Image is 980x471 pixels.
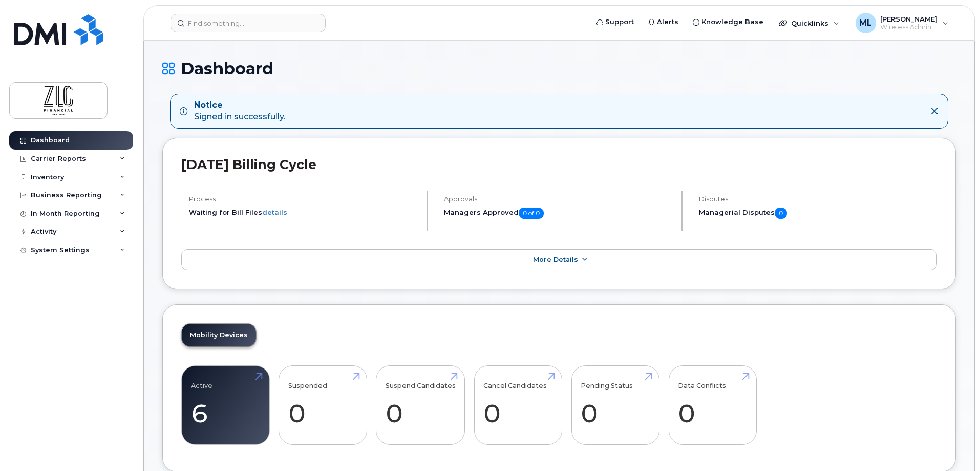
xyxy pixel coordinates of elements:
a: Cancel Candidates 0 [483,372,552,439]
h1: Dashboard [162,59,956,77]
a: Active 6 [191,372,260,439]
a: Mobility Devices [182,324,256,346]
h5: Managerial Disputes [699,208,937,219]
span: 0 of 0 [519,208,544,219]
a: Pending Status 0 [581,372,650,439]
a: Suspend Candidates 0 [386,372,456,439]
a: Suspended 0 [288,372,357,439]
a: details [262,208,287,216]
span: 0 [775,208,787,219]
h4: Disputes [699,195,937,203]
strong: Notice [194,99,285,111]
h5: Managers Approved [444,208,673,219]
span: More Details [533,256,578,263]
li: Waiting for Bill Files [189,208,418,217]
h2: [DATE] Billing Cycle [181,157,937,172]
div: Signed in successfully. [194,99,285,123]
a: Data Conflicts 0 [678,372,747,439]
h4: Approvals [444,195,673,203]
h4: Process [189,195,418,203]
